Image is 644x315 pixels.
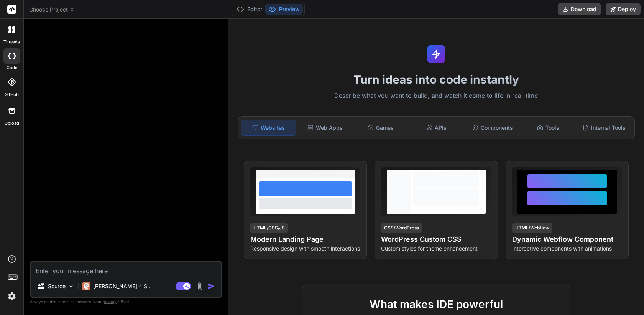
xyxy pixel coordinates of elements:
div: Websites [241,120,296,136]
div: Tools [521,120,576,136]
div: Components [465,120,520,136]
img: settings [5,290,18,303]
img: attachment [195,282,204,291]
p: [PERSON_NAME] 4 S.. [93,282,150,290]
button: Deploy [606,3,641,15]
h4: Modern Landing Page [250,234,360,245]
div: CSS/WordPress [381,223,422,233]
label: GitHub [5,91,19,98]
div: Games [353,120,408,136]
div: HTML/Webflow [512,223,552,233]
button: Editor [233,4,265,15]
h4: WordPress Custom CSS [381,234,491,245]
h1: Turn ideas into code instantly [233,73,639,86]
p: Source [48,282,66,290]
button: Preview [265,4,303,15]
div: Internal Tools [577,120,631,136]
p: Interactive components with animations [512,245,622,252]
label: code [7,64,17,71]
button: Download [558,3,601,15]
div: HTML/CSS/JS [250,223,288,233]
span: privacy [103,299,117,304]
img: icon [207,282,215,290]
h2: What makes IDE powerful [315,296,558,312]
p: Describe what you want to build, and watch it come to life in real-time [233,91,639,101]
h4: Dynamic Webflow Component [512,234,622,245]
label: Upload [5,120,19,127]
span: Choose Project [29,6,75,13]
div: Web Apps [298,120,352,136]
img: Pick Models [68,283,74,290]
label: threads [3,39,20,45]
img: Claude 4 Sonnet [82,282,90,290]
p: Responsive design with smooth interactions [250,245,360,252]
p: Custom styles for theme enhancement [381,245,491,252]
div: APIs [409,120,464,136]
p: Always double-check its answers. Your in Bind [30,298,222,305]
